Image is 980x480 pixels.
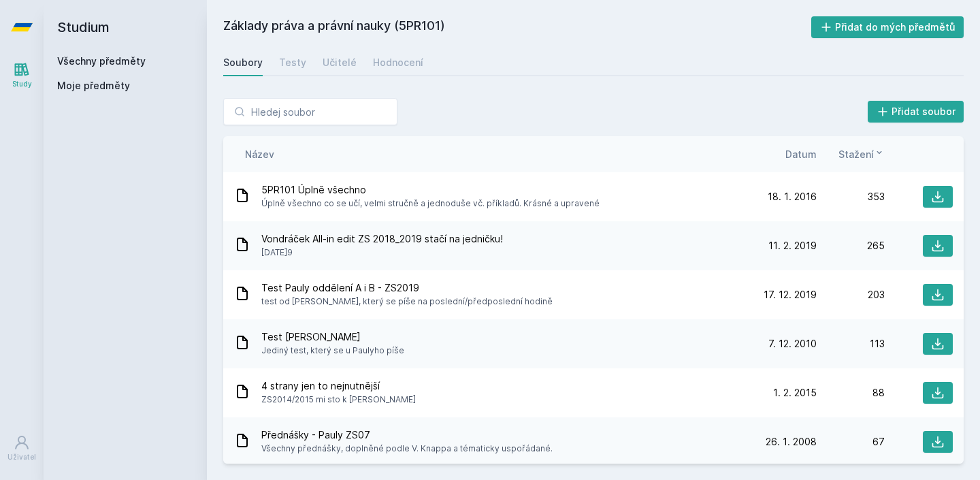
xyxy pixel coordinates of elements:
span: Vondráček All-in edit ZS 2018_2019 stačí na jedničku! [261,232,503,246]
div: 265 [817,239,885,253]
h2: Základy práva a právní nauky (5PR101) [223,16,811,38]
span: 26. 1. 2008 [766,435,817,449]
div: 88 [817,386,885,400]
span: [DATE]9 [261,246,503,259]
div: Hodnocení [373,56,423,69]
span: Všechny přednášky, doplněné podle V. Knappa a tématicky uspořádané. [261,442,553,455]
button: Stažení [838,147,885,161]
div: 203 [817,288,885,302]
span: 7. 12. 2010 [768,337,817,351]
span: Jediný test, který se u Paulyho píše [261,344,404,357]
div: 113 [817,337,885,351]
span: Test [PERSON_NAME] [261,330,404,344]
span: Stažení [838,147,874,161]
button: Přidat soubor [868,101,964,123]
a: Učitelé [323,49,357,76]
div: Uživatel [7,452,36,462]
span: 1. 2. 2015 [773,386,817,400]
span: 17. 12. 2019 [764,288,817,302]
a: Soubory [223,49,263,76]
span: 5PR101 Úplně všechno [261,183,600,197]
div: Soubory [223,56,263,69]
div: 353 [817,190,885,204]
button: Název [245,147,274,161]
a: Uživatel [3,428,41,469]
a: Testy [279,49,306,76]
span: test od [PERSON_NAME], který se píše na poslední/předposlední hodině [261,295,553,308]
span: Test Pauly oddělení A i B - ZS2019 [261,281,553,295]
button: Přidat do mých předmětů [811,16,964,38]
span: ZS2014/2015 mi sto k [PERSON_NAME] [261,393,416,406]
div: Study [12,79,32,89]
div: Učitelé [323,56,357,69]
span: 4 strany jen to nejnutnější [261,379,416,393]
div: 67 [817,435,885,449]
span: 18. 1. 2016 [768,190,817,204]
a: Všechny předměty [57,55,146,67]
span: 11. 2. 2019 [768,239,817,253]
span: Přednášky - Pauly ZS07 [261,428,553,442]
a: Study [3,54,41,96]
span: Úplně všechno co se učí, velmi stručně a jednoduše vč. příkladů. Krásné a upravené [261,197,600,210]
span: Moje předměty [57,79,130,93]
input: Hledej soubor [223,98,397,125]
button: Datum [785,147,817,161]
a: Hodnocení [373,49,423,76]
div: Testy [279,56,306,69]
